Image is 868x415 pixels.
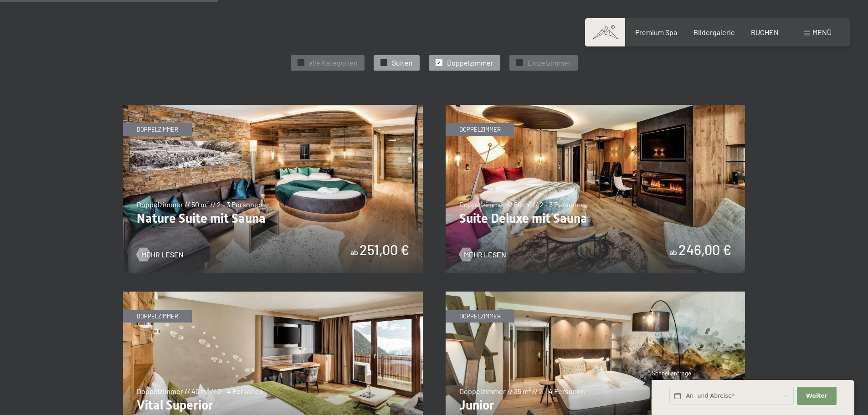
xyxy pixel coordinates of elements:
span: ✓ [382,60,385,66]
span: alle Kategorien [309,58,358,68]
a: Mehr Lesen [137,250,184,260]
span: Mehr Lesen [464,250,506,260]
span: Schnellanfrage [652,369,691,377]
a: Nature Suite mit Sauna [123,105,423,111]
span: ✓ [299,60,303,66]
a: Bildergalerie [693,28,735,36]
span: ✓ [518,60,521,66]
a: Suite Deluxe mit Sauna [446,105,745,111]
span: Weiter [806,392,827,400]
span: Menü [812,28,832,36]
a: Vital Superior [123,292,423,297]
a: BUCHEN [751,28,779,36]
span: Suiten [392,58,413,68]
img: Suite Deluxe mit Sauna [446,105,745,273]
a: Junior [446,292,745,297]
a: Premium Spa [635,28,677,36]
span: ✓ [437,60,441,66]
span: Einzelzimmer [528,58,571,68]
span: Doppelzimmer [447,58,493,68]
a: Mehr Lesen [459,250,506,260]
span: Mehr Lesen [141,250,184,260]
button: Weiter [797,387,836,405]
img: Nature Suite mit Sauna [123,105,423,273]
